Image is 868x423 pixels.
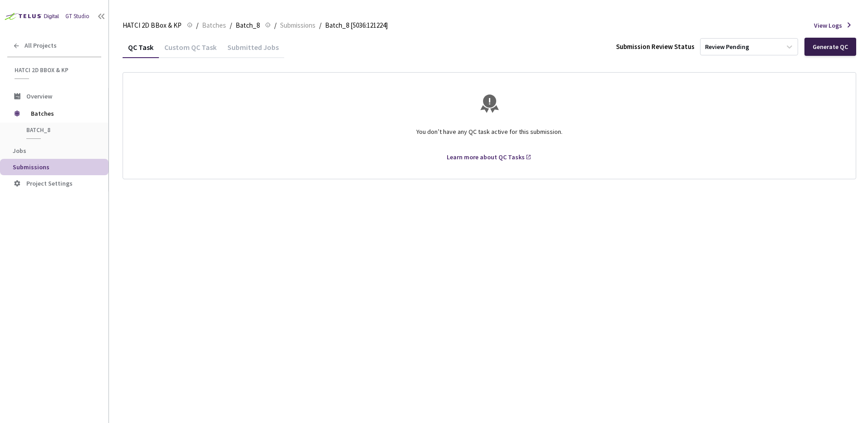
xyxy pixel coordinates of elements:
li: / [319,20,321,31]
a: Submissions [278,20,317,30]
span: Overview [26,92,52,100]
div: Custom QC Task [159,43,222,58]
span: HATCI 2D BBox & KP [15,66,96,74]
li: / [274,20,276,31]
li: / [230,20,232,31]
span: Batches [202,20,226,31]
span: HATCI 2D BBox & KP [123,20,182,31]
span: Batch_8 [5036:121224] [325,20,388,31]
div: Learn more about QC Tasks [447,152,525,162]
div: Submission Review Status [616,42,695,51]
a: Batches [200,20,228,30]
div: You don’t have any QC task active for this submission. [134,120,845,152]
div: Submitted Jobs [222,43,284,58]
span: All Projects [25,42,57,49]
span: Batch_8 [26,126,94,134]
span: Project Settings [26,179,73,187]
span: Batch_8 [236,20,260,31]
span: Batches [31,104,93,123]
span: View Logs [814,21,842,30]
div: GT Studio [65,12,89,21]
div: Review Pending [705,43,749,51]
li: / [196,20,198,31]
span: Submissions [280,20,316,31]
div: QC Task [123,43,159,58]
div: Generate QC [813,43,848,50]
span: Submissions [13,163,49,171]
span: Jobs [13,147,26,155]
